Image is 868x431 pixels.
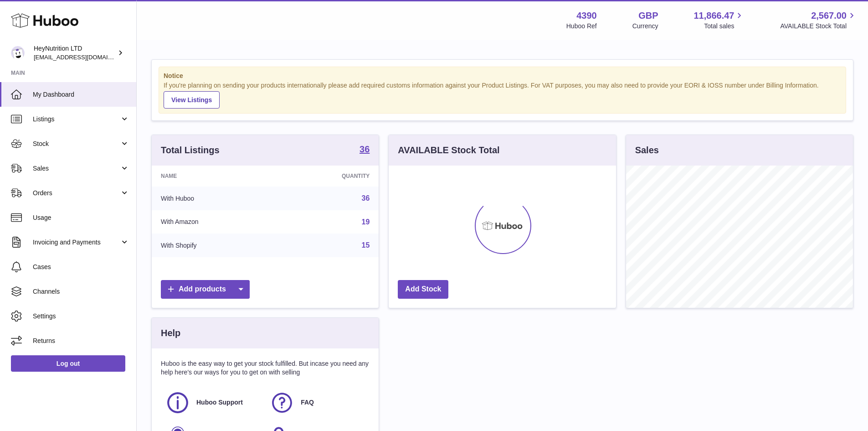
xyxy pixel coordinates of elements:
span: Listings [33,115,120,124]
h3: AVAILABLE Stock Total [398,144,499,156]
span: Settings [33,312,129,321]
span: Stock [33,140,120,148]
span: AVAILABLE Stock Total [780,22,857,31]
a: Add products [161,280,250,299]
a: FAQ [270,390,365,415]
p: Huboo is the easy way to get your stock fulfilled. But incase you need any help here's our ways f... [161,359,370,377]
img: info@heynutrition.com [11,46,25,60]
td: With Huboo [152,187,276,210]
span: Channels [33,287,129,296]
span: Invoicing and Payments [33,238,120,247]
a: 36 [360,145,370,156]
th: Name [152,166,276,187]
span: 2,567.00 [811,10,847,22]
div: If you're planning on sending your products internationally please add required customs informati... [164,81,841,109]
span: Orders [33,189,120,197]
a: 36 [362,194,370,202]
span: FAQ [301,398,314,407]
h3: Total Listings [161,144,220,156]
a: Add Stock [398,280,448,299]
a: 19 [362,218,370,226]
td: With Shopify [152,234,276,257]
a: Log out [11,355,125,372]
h3: Sales [635,144,659,156]
span: Cases [33,263,129,271]
span: Total sales [704,22,745,31]
a: 15 [362,241,370,249]
a: View Listings [164,91,220,109]
th: Quantity [276,166,379,187]
a: 11,866.47 Total sales [693,10,745,31]
h3: Help [161,327,180,339]
div: HeyNutrition LTD [34,44,116,62]
span: My Dashboard [33,90,129,99]
div: Huboo Ref [566,22,597,31]
a: 2,567.00 AVAILABLE Stock Total [780,10,857,31]
strong: Notice [164,72,841,80]
div: Currency [632,22,658,31]
strong: 36 [360,145,370,154]
strong: 4390 [576,10,597,22]
span: Huboo Support [196,398,243,407]
span: [EMAIL_ADDRESS][DOMAIN_NAME] [34,53,134,61]
strong: GBP [638,10,658,22]
td: With Amazon [152,210,276,234]
a: Huboo Support [165,390,261,415]
span: Usage [33,213,129,222]
span: 11,866.47 [693,10,734,22]
span: Sales [33,164,120,173]
span: Returns [33,337,129,345]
